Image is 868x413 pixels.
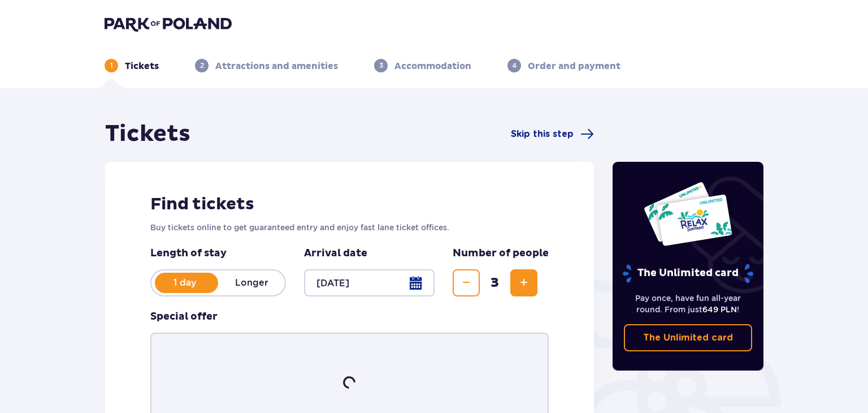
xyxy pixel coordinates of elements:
p: The Unlimited card [622,264,754,283]
img: Two entry cards to Suntago with the word 'UNLIMITED RELAX', featuring a white background with tro... [643,181,733,247]
p: The Unlimited card [643,332,733,344]
p: Attractions and amenities [215,60,338,72]
p: 1 day [151,277,218,289]
span: 649 PLN [702,305,737,314]
h3: Special offer [150,310,218,324]
a: The Unlimited card [624,324,753,351]
p: 2 [200,61,204,71]
div: 4Order and payment [507,59,620,72]
p: Order and payment [528,60,620,72]
span: 3 [482,274,508,291]
button: Increase [510,269,537,296]
p: Pay once, have fun all-year round. From just ! [624,292,753,315]
p: 1 [110,61,113,71]
p: Accommodation [394,60,471,72]
img: Park of Poland logo [105,16,232,32]
p: Tickets [125,60,159,72]
img: loader [341,375,358,391]
p: Number of people [453,247,549,260]
h2: Find tickets [150,193,549,215]
h1: Tickets [105,120,190,148]
p: Longer [218,277,285,289]
p: Length of stay [150,247,286,260]
div: 2Attractions and amenities [195,59,338,72]
p: 3 [379,61,383,71]
p: Arrival date [304,247,367,260]
p: Buy tickets online to get guaranteed entry and enjoy fast lane ticket offices. [150,222,549,233]
button: Decrease [453,269,480,296]
div: 1Tickets [105,59,159,72]
span: Skip this step [511,128,574,140]
p: 4 [512,61,517,71]
div: 3Accommodation [374,59,471,72]
a: Skip this step [511,127,594,141]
